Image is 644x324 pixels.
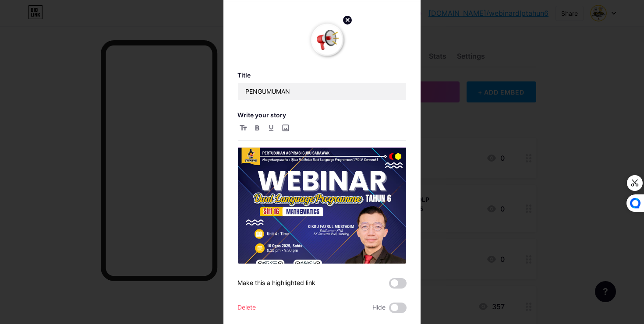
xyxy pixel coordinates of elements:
h3: Write your story [237,111,407,119]
div: Make this a highlighted link [237,278,315,289]
img: 3Q04XZa1fqerxucR250815_15.57.47.jpeg [238,148,406,316]
h3: Title [237,71,407,79]
img: link_thumbnail [306,19,348,61]
div: Delete [237,303,256,313]
input: Title [238,83,406,100]
span: Hide [372,303,386,313]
